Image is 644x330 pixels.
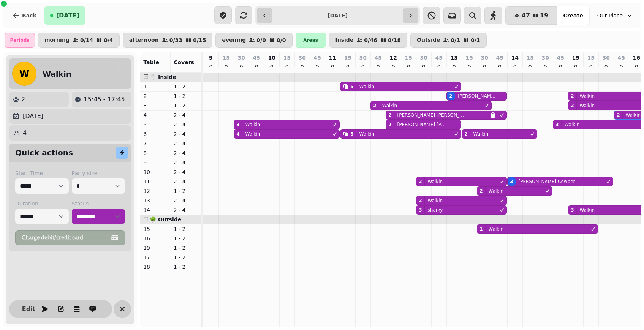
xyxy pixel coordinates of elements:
p: 0 [421,63,427,71]
button: Inside0/460/18 [329,33,408,48]
p: Walkin [428,178,443,185]
p: 2 - 4 [174,206,198,214]
p: 15 [222,54,229,62]
button: 4719 [505,6,558,25]
p: Walkin [489,226,504,232]
p: 2 - 4 [174,149,198,157]
p: 2 - 4 [174,130,198,138]
p: 0 [345,63,351,71]
label: Status [72,200,125,207]
p: 0 / 18 [388,38,401,43]
div: Periods [5,33,35,48]
p: 10 [143,168,168,176]
p: 3 [143,102,168,109]
p: 0 / 15 [193,38,206,43]
p: 0 [238,63,244,71]
p: 0 [360,63,366,71]
div: 3 [510,178,513,185]
p: 2 - 4 [174,178,198,185]
p: 17 [143,254,168,261]
label: Start Time [15,169,69,177]
button: Create [557,6,589,25]
h2: Walkin [43,69,71,79]
div: 2 [571,103,574,109]
button: [DATE] [44,6,85,25]
p: 0 / 1 [471,38,480,43]
p: 13 [143,197,168,204]
div: 4 [236,131,239,137]
p: 1 [143,83,168,90]
p: 0 / 1 [451,38,460,43]
p: Walkin [359,131,375,137]
p: 8 [143,149,168,157]
p: 15 [572,54,579,62]
span: 🌳 Outside [150,216,181,223]
p: 9 [143,159,168,166]
p: Walkin [565,122,580,128]
div: 1 [479,226,483,232]
span: 19 [540,13,548,19]
p: 30 [602,54,609,62]
p: 0 [557,63,563,71]
p: 1 - 2 [174,83,198,90]
p: 0 / 4 [104,38,113,43]
p: 16 [143,235,168,242]
span: Our Place [597,12,623,19]
p: 0 / 0 [256,38,266,43]
p: 15 [465,54,473,62]
p: 0 [451,63,457,71]
p: Walkin [580,93,595,99]
div: 2 [388,122,391,128]
p: [PERSON_NAME] [PERSON_NAME] [458,93,497,99]
p: Inside [335,37,354,43]
p: 2 - 4 [174,140,198,147]
span: Edit [24,306,33,312]
span: Create [563,13,583,18]
p: Walkin [489,188,504,194]
p: 0 [208,63,214,71]
p: 0 [618,63,624,71]
p: 0 [405,63,411,71]
p: 2 [143,92,168,100]
p: 2 - 4 [174,121,198,128]
p: 2 [21,95,25,104]
p: 0 / 0 [277,38,286,43]
p: [DATE] [23,112,43,121]
p: 30 [420,54,427,62]
span: Table [143,59,159,65]
p: 11 [143,178,168,185]
div: 5 [350,131,353,137]
button: Back [6,6,43,25]
p: 15 [143,225,168,233]
p: 1 - 2 [174,254,198,261]
p: 14 [511,54,518,62]
p: 2 - 4 [174,168,198,176]
div: 2 [571,93,574,99]
p: 0 [269,63,275,71]
span: Charge debit/credit card [22,235,109,240]
p: 13 [450,54,457,62]
p: [PERSON_NAME] Cowper [519,178,575,185]
p: 1 - 2 [174,187,198,195]
p: 45 [557,54,564,62]
p: evening [222,37,246,43]
span: 47 [522,13,530,19]
button: evening0/00/0 [215,33,292,48]
label: Party size [72,169,125,177]
p: 30 [237,54,245,62]
p: 7 [143,140,168,147]
p: 0 [390,63,396,71]
p: 0 [481,63,487,71]
p: 0 [314,63,320,71]
p: 0 [284,63,290,71]
span: Back [22,13,36,18]
span: [DATE] [56,13,79,19]
button: Outside0/10/1 [410,33,486,48]
div: 3 [571,207,574,213]
p: 30 [359,54,366,62]
p: [PERSON_NAME] [PERSON_NAME] [397,122,447,128]
p: 0 / 33 [169,38,182,43]
p: 15 [283,54,290,62]
button: Charge debit/credit card [15,230,125,245]
p: 15 [405,54,412,62]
